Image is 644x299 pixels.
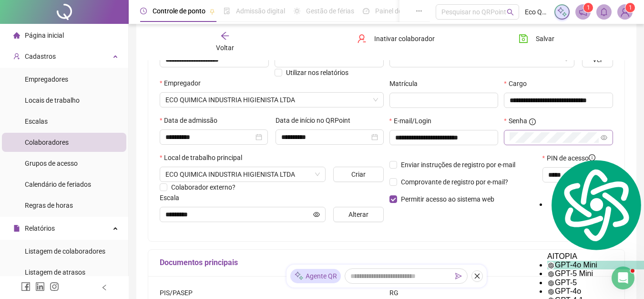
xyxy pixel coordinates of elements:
[294,271,304,281] img: sparkle-icon.fc2bf0ac1784a2077858766a79e2daf3.svg
[25,181,91,188] span: Calendário de feriados
[547,262,555,269] img: gpt-black.svg
[401,161,515,169] span: Enviar instruções de registro por e-mail
[547,269,644,278] div: GPT-5 Mini
[25,247,105,255] span: Listagem de colaboradores
[629,4,632,11] span: 1
[209,9,215,14] span: pushpin
[25,75,68,83] span: Empregadores
[504,78,532,89] label: Cargo
[363,8,369,14] span: dashboard
[507,9,514,16] span: search
[160,257,613,268] h5: Documentos principais
[35,282,45,291] span: linkedin
[290,269,341,283] div: Agente QR
[474,273,480,279] span: close
[286,69,348,76] span: Utilizar nos relatórios
[618,5,632,19] img: 31710
[160,288,199,298] label: PIS/PASEP
[101,284,108,291] span: left
[25,96,80,104] span: Locais de trabalho
[306,7,354,15] span: Gestão de férias
[375,7,412,15] span: Painel do DP
[350,31,442,46] button: Inativar colaborador
[25,224,55,232] span: Relatórios
[165,167,320,182] span: RUA JOÃO CANZI 687, FERRAZ DE VASCONCELOS
[401,178,508,186] span: Comprovante de registro por e-mail?
[21,282,31,291] span: facebook
[171,183,235,191] span: Colaborador externo?
[547,158,644,261] div: AITOPIA
[25,160,78,167] span: Grupos de acesso
[455,273,462,279] span: send
[511,31,562,46] button: Salvar
[389,288,405,298] label: RG
[333,207,383,222] button: Alterar
[357,34,367,43] span: user-delete
[601,134,607,141] span: eye
[525,7,549,17] span: Eco Quimica
[389,78,424,89] label: Matrícula
[25,139,69,146] span: Colaboradores
[348,209,368,220] span: Alterar
[220,31,230,41] span: arrow-left
[160,152,248,163] label: Local de trabalho principal
[160,78,207,88] label: Empregador
[579,8,587,16] span: notification
[600,8,608,16] span: bell
[13,225,20,232] span: file
[583,3,593,12] sup: 1
[25,32,64,39] span: Página inicial
[160,192,185,203] label: Escala
[351,169,366,180] span: Criar
[165,93,378,107] span: ECO QUIMICA INDUSTRIA HIGIENISTA LTDA
[13,53,20,60] span: user-add
[153,7,205,15] span: Controle de ponto
[547,278,644,287] div: GPT-5
[13,32,20,39] span: home
[333,167,383,182] button: Criar
[313,211,320,218] span: eye
[587,4,590,11] span: 1
[374,33,435,44] span: Inativar colaborador
[416,8,422,14] span: ellipsis
[25,53,56,60] span: Cadastros
[589,154,595,161] span: info-circle
[557,7,567,17] img: sparkle-icon.fc2bf0ac1784a2077858766a79e2daf3.svg
[50,282,59,291] span: instagram
[547,270,555,278] img: gpt-black.svg
[25,268,85,276] span: Listagem de atrasos
[389,116,438,126] label: E-mail/Login
[294,8,300,14] span: sun
[547,261,644,269] div: GPT-4o Mini
[547,288,555,296] img: gpt-black.svg
[547,158,644,252] img: logo.svg
[536,33,554,44] span: Salvar
[236,7,285,15] span: Admissão digital
[224,8,230,14] span: file-done
[25,202,73,209] span: Regras de horas
[216,44,234,52] span: Voltar
[519,34,528,43] span: save
[529,118,536,125] span: info-circle
[140,8,147,14] span: clock-circle
[276,115,357,126] label: Data de início no QRPoint
[509,116,527,126] span: Senha
[160,115,224,126] label: Data de admissão
[625,3,635,12] sup: Atualize o seu contato no menu Meus Dados
[25,117,48,125] span: Escalas
[547,287,644,296] div: GPT-4o
[547,153,595,163] span: PIN de acesso
[401,195,494,203] span: Permitir acesso ao sistema web
[547,279,555,287] img: gpt-black.svg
